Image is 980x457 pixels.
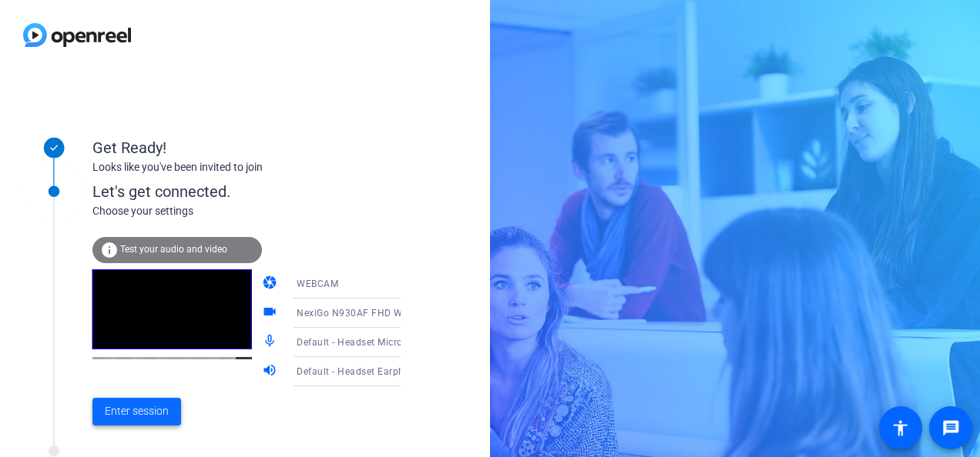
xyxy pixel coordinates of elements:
div: Choose your settings [92,203,432,219]
mat-icon: info [100,241,119,259]
mat-icon: videocam [262,304,280,322]
div: Looks like you've been invited to join [92,159,401,175]
span: WEBCAM [297,279,338,289]
span: Test your audio and video [120,244,227,255]
mat-icon: message [941,419,960,437]
span: Default - Headset Microphone (Jabra EVOLVE 20 MS) [297,335,536,348]
div: Get Ready! [92,136,401,159]
button: Enter session [92,398,181,425]
mat-icon: accessibility [891,419,910,437]
mat-icon: volume_up [262,362,280,381]
mat-icon: camera [262,275,280,293]
mat-icon: mic_none [262,333,280,352]
span: Enter session [105,403,169,419]
div: Let's get connected. [92,180,432,203]
span: Default - Headset Earphone (Jabra EVOLVE 20 MS) [297,365,526,377]
span: NexiGo N930AF FHD Webcam (1bcf:2283) [297,306,488,319]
